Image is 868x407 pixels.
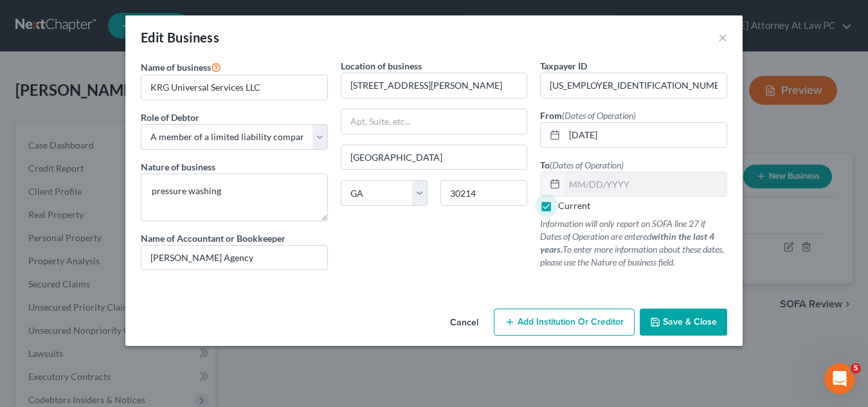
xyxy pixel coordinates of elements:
iframe: Intercom live chat [824,363,855,394]
span: Edit [141,30,165,45]
input: # [541,73,727,98]
label: Current [558,199,590,212]
input: Enter zip... [440,180,527,206]
span: (Dates of Operation) [562,110,636,121]
label: Nature of business [141,160,215,174]
input: Enter address... [341,73,527,98]
span: (Dates of Operation) [550,159,624,170]
span: Business [167,30,219,45]
button: Save & Close [640,309,727,336]
span: Role of Debtor [141,112,199,123]
input: -- [141,246,327,270]
span: Name of business [141,62,211,73]
label: Taxpayer ID [540,59,587,73]
label: Location of business [341,59,422,73]
button: × [718,30,727,45]
span: Save & Close [663,316,717,327]
input: MM/DD/YYYY [565,123,727,147]
input: MM/DD/YYYY [565,172,727,197]
span: Add Institution Or Creditor [518,316,624,327]
input: Apt, Suite, etc... [341,109,527,134]
p: Information will only report on SOFA line 27 if Dates of Operation are entered To enter more info... [540,217,727,269]
button: Add Institution Or Creditor [494,309,635,336]
label: Name of Accountant or Bookkeeper [141,231,285,245]
input: Enter name... [141,75,327,100]
span: 5 [851,363,861,374]
button: Cancel [440,310,489,336]
label: From [540,109,636,122]
label: To [540,158,624,172]
input: Enter city... [341,145,527,170]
